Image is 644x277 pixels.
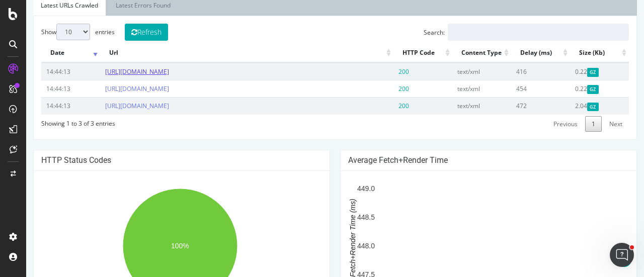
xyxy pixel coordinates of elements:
text: 448.0 [331,242,349,250]
td: 0.22 [544,80,603,97]
input: Search: [422,24,603,41]
a: [URL][DOMAIN_NAME] [79,84,143,93]
td: 0.22 [544,63,603,80]
td: 14:44:13 [15,97,74,114]
h4: Average Fetch+Render Time [322,155,603,165]
th: Delay (ms): activate to sort column ascending [485,43,544,63]
a: Previous [521,116,558,132]
span: Gzipped Content [561,103,573,111]
td: 416 [485,63,544,80]
text: 100% [145,242,163,250]
button: Refresh [99,24,142,41]
a: [URL][DOMAIN_NAME] [79,102,143,110]
a: [URL][DOMAIN_NAME] [79,67,143,76]
th: Content Type: activate to sort column ascending [426,43,485,63]
span: 200 [372,102,383,110]
text: 449.0 [331,184,349,193]
a: Next [577,116,603,132]
td: 14:44:13 [15,80,74,97]
span: 200 [372,84,383,93]
th: Date: activate to sort column ascending [15,43,74,63]
label: Show entries [15,24,89,40]
span: Gzipped Content [561,85,573,94]
label: Search: [397,24,603,41]
th: HTTP Code: activate to sort column ascending [367,43,426,63]
span: Gzipped Content [561,68,573,76]
td: 454 [485,80,544,97]
td: 14:44:13 [15,63,74,80]
a: 1 [559,116,576,132]
td: text/xml [426,97,485,114]
td: 472 [485,97,544,114]
td: 2.04 [544,97,603,114]
iframe: Intercom live chat [610,243,634,267]
text: 448.5 [331,213,349,221]
select: Showentries [30,24,64,40]
th: Url: activate to sort column ascending [74,43,367,63]
span: 200 [372,67,383,76]
th: Size (Kb): activate to sort column ascending [544,43,603,63]
div: Showing 1 to 3 of 3 entries [15,115,89,128]
td: text/xml [426,80,485,97]
td: text/xml [426,63,485,80]
h4: HTTP Status Codes [15,155,296,165]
